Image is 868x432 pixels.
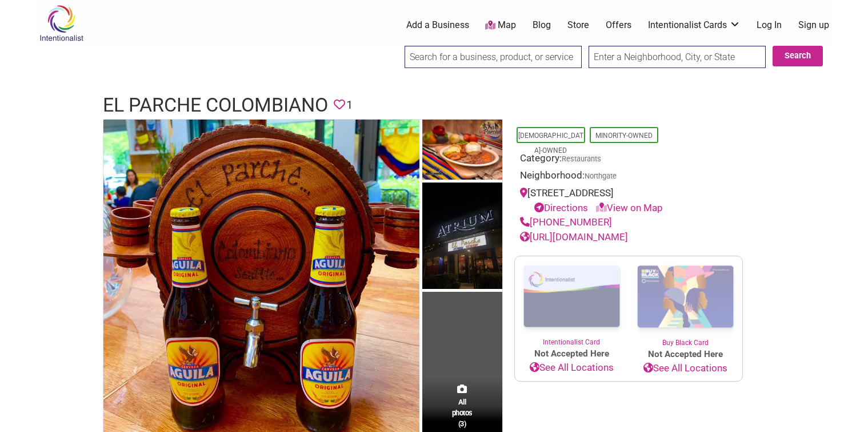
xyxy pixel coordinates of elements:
[515,360,629,375] a: See All Locations
[773,46,823,66] button: Search
[606,19,631,31] a: Offers
[520,231,628,243] a: [URL][DOMAIN_NAME]
[567,19,589,31] a: Store
[518,132,583,154] a: [DEMOGRAPHIC_DATA]-Owned
[520,168,737,186] div: Neighborhood:
[452,397,473,429] span: All photos (3)
[629,256,742,338] img: Buy Black Card
[533,19,551,31] a: Blog
[629,256,742,348] a: Buy Black Card
[485,19,516,32] a: Map
[34,5,89,42] img: Intentionalist
[534,202,588,213] a: Directions
[520,151,737,169] div: Category:
[648,19,741,31] a: Intentionalist Cards
[405,46,582,68] input: Search for a business, product, or service
[406,19,469,31] a: Add a Business
[515,256,629,347] a: Intentionalist Card
[562,154,601,163] a: Restaurants
[596,202,663,213] a: View on Map
[798,19,829,31] a: Sign up
[585,173,617,180] span: Northgate
[520,186,737,215] div: [STREET_ADDRESS]
[346,96,353,114] span: 1
[515,256,629,337] img: Intentionalist Card
[629,361,742,376] a: See All Locations
[595,132,653,140] a: Minority-Owned
[629,348,742,361] span: Not Accepted Here
[520,216,612,228] a: [PHONE_NUMBER]
[515,347,629,360] span: Not Accepted Here
[589,46,766,68] input: Enter a Neighborhood, City, or State
[757,19,782,31] a: Log In
[103,92,328,119] h1: El Parche Colombiano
